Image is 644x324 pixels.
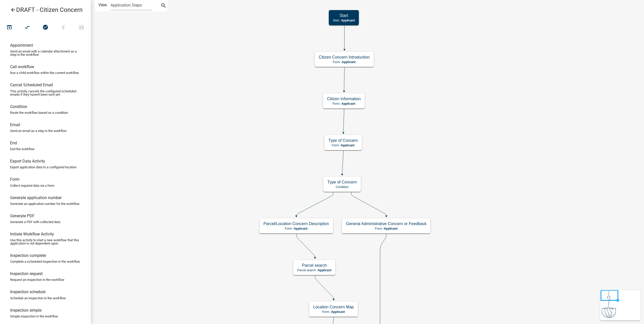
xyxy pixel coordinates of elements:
[384,227,398,230] span: Applicant
[294,227,308,230] span: Applicant
[263,221,329,226] h5: Parcel/Location Concern Description
[313,305,354,309] h5: Location Concern Map
[331,310,345,314] span: Applicant
[318,268,332,272] span: Applicant
[10,289,45,294] h6: Inspection schedule
[10,238,81,245] p: Use this activity to start a new workflow that this application is not dependent upon.
[10,104,27,109] h6: Condition
[10,129,67,132] p: Send an email as a step in the workflow
[10,177,19,182] h6: Form
[10,141,17,145] h6: End
[297,263,331,268] h5: Parcel search
[10,278,64,281] p: Request an inspection in the workflow
[10,220,60,224] p: Generate a PDF with collected data
[10,147,35,151] p: End the workflow
[160,3,167,10] i: search
[36,22,55,33] button: No problems
[4,4,83,16] a: DRAFT - Citizen Concern
[327,185,357,189] p: Condition
[10,90,81,96] p: This activity cancels the configured scheduled emails if they haven't been sent yet.
[10,315,58,318] p: Simple inspection in the workflow
[24,24,31,31] i: compare_arrows
[10,111,68,114] p: Route the workflow based on a condition
[342,60,356,64] span: Applicant
[319,55,370,60] h5: Citizen Concern Introduction
[327,102,361,105] p: Form -
[10,71,79,74] p: Run a child workflow within the current workflow
[10,7,16,14] i: arrow_back
[42,24,48,31] i: check_circle
[341,19,355,22] span: Applicant
[6,24,12,31] i: open_in_browser
[10,122,20,127] h6: Email
[327,180,357,184] h5: Type of Concern
[313,310,354,314] p: Form -
[10,166,76,169] p: Export application data to a configured location
[10,64,34,69] h6: Call workflow
[54,22,72,33] button: Publish
[341,102,355,105] span: Applicant
[10,202,79,205] p: Generate an application number for the workflow
[346,221,426,226] h5: General Administrative Concern or Feedback
[10,50,81,56] p: Send an email with a calendar attachment as a step in the workflow
[319,60,370,64] p: Form -
[263,227,329,230] p: Form -
[10,195,62,200] h6: Generate application number
[346,227,426,230] p: Form -
[0,22,91,34] div: Workflow actions
[18,22,36,33] button: Auto Layout
[328,144,358,147] p: Form -
[341,144,355,147] span: Applicant
[10,159,45,164] h6: Export Data Activity
[60,24,66,31] i: publish
[333,13,355,18] h5: Start
[328,138,358,143] h5: Type of Concern
[327,96,361,101] h5: Citizen Information
[78,24,85,31] i: save
[10,213,35,218] h6: Generate PDF
[10,260,80,263] p: Complete a scheduled inspection in the workflow
[10,253,46,258] h6: Inspection complete
[10,232,54,236] h6: Initiate Workflow Activity
[297,268,331,272] p: Parcel search -
[10,83,53,87] h6: Cancel Scheduled Email
[10,296,66,300] p: Schedule an inspection in the workflow
[72,22,91,33] button: Save
[10,184,54,187] p: Collect required data via a form
[0,22,18,33] button: Test Workflow
[10,308,41,313] h6: Inspection simple
[10,43,33,48] h6: Appointment
[10,271,43,276] h6: Inspection request
[333,19,355,22] p: Start -
[159,2,168,10] button: search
